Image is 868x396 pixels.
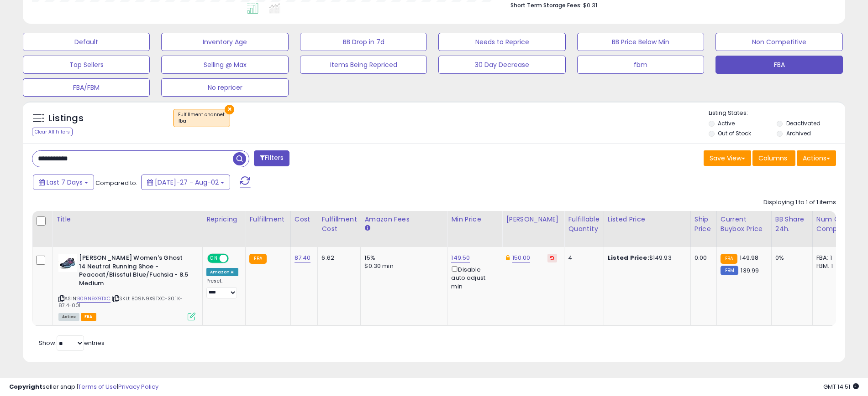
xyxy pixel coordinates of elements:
button: fbm [577,56,704,74]
div: $0.30 min [364,262,440,270]
span: All listings currently available for purchase on Amazon [58,313,79,321]
button: No repricer [161,78,288,97]
button: BB Drop in 7d [300,33,427,51]
button: Selling @ Max [161,56,288,74]
label: Archived [786,129,811,137]
button: BB Price Below Min [577,33,704,51]
div: ASIN: [58,254,195,319]
button: Actions [797,150,836,166]
div: seller snap | | [9,383,158,391]
img: 41RySEZ2QKL._SL40_.jpg [58,254,77,272]
div: Title [56,215,199,224]
div: 4 [568,254,596,262]
div: 6.62 [321,254,353,262]
button: Columns [752,150,795,166]
span: 139.99 [741,266,759,275]
div: Cost [295,215,314,224]
div: Amazon AI [206,268,238,276]
span: $0.31 [583,1,597,10]
div: Fulfillment Cost [321,215,357,234]
button: Inventory Age [161,33,288,51]
div: Disable auto adjust min [451,264,495,291]
span: [DATE]-27 - Aug-02 [155,178,219,187]
div: Preset: [206,278,238,298]
div: $149.93 [608,254,684,262]
button: Needs to Reprice [438,33,565,51]
a: B09N9X9TXC [77,295,110,303]
button: Default [23,33,150,51]
div: 0.00 [694,254,710,262]
span: Columns [758,154,787,163]
small: Amazon Fees. [364,224,370,232]
div: Displaying 1 to 1 of 1 items [763,198,836,207]
a: 150.00 [512,253,531,262]
a: Terms of Use [78,382,117,391]
div: Clear All Filters [32,128,73,136]
b: [PERSON_NAME] Women's Ghost 14 Neutral Running Shoe - Peacoat/Blissful Blue/Fuchsia - 8.5 Medium [79,254,190,290]
div: [PERSON_NAME] [506,215,560,224]
span: Show: entries [39,339,105,347]
div: Ship Price [694,215,713,234]
button: Non Competitive [715,33,842,51]
label: Out of Stock [718,129,751,137]
div: BB Share 24h. [775,215,809,234]
span: 149.98 [740,253,758,262]
span: | SKU: B09N9X9TXC-30.1K-87.4-001 [58,295,183,309]
b: Listed Price: [608,253,649,262]
b: Short Term Storage Fees: [510,1,582,9]
div: Num of Comp. [816,215,850,234]
div: Fulfillment [249,215,286,224]
label: Deactivated [786,119,821,127]
button: FBA/FBM [23,78,150,97]
button: Items Being Repriced [300,56,427,74]
button: FBA [715,56,842,74]
div: Fulfillable Quantity [568,215,600,234]
button: Last 7 Days [33,175,94,190]
div: Amazon Fees [364,215,443,224]
div: fba [178,118,225,124]
a: 87.40 [295,253,311,262]
strong: Copyright [9,382,42,391]
a: Privacy Policy [118,382,158,391]
h5: Listings [48,112,84,125]
div: FBM: 1 [816,262,847,270]
div: Listed Price [608,215,687,224]
span: OFF [227,255,242,262]
button: Top Sellers [23,56,150,74]
span: ON [208,255,220,262]
p: Listing States: [709,109,845,118]
small: FBA [249,254,266,264]
label: Active [718,119,735,127]
span: Compared to: [95,179,137,187]
div: FBA: 1 [816,254,847,262]
div: Min Price [451,215,498,224]
span: Last 7 Days [47,178,83,187]
button: Save View [704,150,751,166]
div: 15% [364,254,440,262]
span: 2025-08-10 14:51 GMT [823,382,859,391]
small: FBM [721,266,738,275]
div: 0% [775,254,805,262]
small: FBA [721,254,737,264]
button: Filters [254,150,289,166]
span: FBA [81,313,96,321]
span: Fulfillment channel : [178,111,225,125]
a: 149.50 [451,253,470,262]
button: 30 Day Decrease [438,56,565,74]
button: [DATE]-27 - Aug-02 [141,175,230,190]
div: Current Buybox Price [721,215,768,234]
button: × [225,105,234,114]
div: Repricing [206,215,242,224]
